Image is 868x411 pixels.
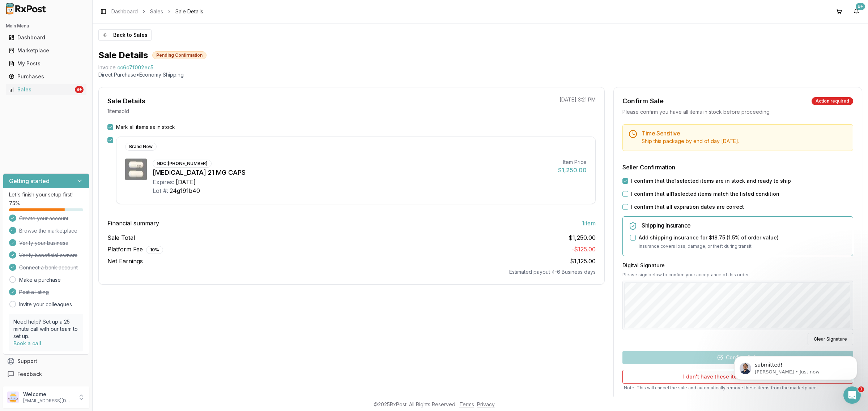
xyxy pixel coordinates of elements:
[6,57,86,70] a: My Posts
[558,159,587,166] div: Item Price
[23,391,73,398] p: Welcome
[98,49,148,61] h1: Sale Details
[19,252,77,259] span: Verify beneficial owners
[3,3,49,14] img: RxPost Logo
[98,64,116,71] div: Invoice
[153,160,212,168] div: NDC: [PHONE_NUMBER]
[622,262,853,269] h3: Digital Signature
[3,355,89,368] button: Support
[9,34,84,41] div: Dashboard
[146,246,163,254] div: 10 %
[639,243,847,250] p: Insurance covers loss, damage, or theft during transit.
[19,264,78,271] span: Connect a bank account
[19,215,68,222] span: Create your account
[9,86,73,93] div: Sales
[6,44,86,57] a: Marketplace
[125,143,157,151] div: Brand New
[111,8,138,15] a: Dashboard
[631,203,744,211] label: I confirm that all expiration dates are correct
[19,301,72,308] a: Invite your colleagues
[642,222,847,228] h5: Shipping Insurance
[642,130,847,136] h5: Time Sensitive
[170,186,200,195] div: 24g191b40
[107,257,143,265] span: Net Earnings
[639,234,779,241] label: Add shipping insurance for $18.75 ( 1.5 % of order value)
[17,371,42,378] span: Feedback
[175,8,203,15] span: Sale Details
[153,186,168,195] div: Lot #:
[107,245,163,254] span: Platform Fee
[98,71,862,78] p: Direct Purchase • Economy Shipping
[98,29,152,41] button: Back to Sales
[808,333,853,345] button: Clear Signature
[9,191,83,198] p: Let's finish your setup first!
[107,268,596,276] div: Estimated payout 4-6 Business days
[9,60,84,67] div: My Posts
[9,177,50,185] h3: Getting started
[116,124,175,131] label: Mark all items as in stock
[582,219,596,228] span: 1 item
[3,84,89,95] button: Sales9+
[571,246,596,253] span: - $125.00
[6,83,86,96] a: Sales9+
[3,71,89,82] button: Purchases
[6,23,86,29] h2: Main Menu
[559,96,596,103] p: [DATE] 3:21 PM
[723,341,868,391] iframe: Intercom notifications message
[9,200,20,207] span: 75 %
[6,70,86,83] a: Purchases
[622,108,853,116] div: Please confirm you have all items in stock before proceeding
[9,73,84,80] div: Purchases
[176,178,196,186] div: [DATE]
[6,31,86,44] a: Dashboard
[3,32,89,43] button: Dashboard
[19,289,49,296] span: Post a listing
[558,166,587,174] div: $1,250.00
[843,386,861,404] iframe: Intercom live chat
[7,391,19,403] img: User avatar
[477,401,495,407] a: Privacy
[631,190,779,198] label: I confirm that all 1 selected items match the listed condition
[13,340,41,346] a: Book a call
[153,168,552,178] div: [MEDICAL_DATA] 21 MG CAPS
[622,385,853,391] p: Note: This will cancel the sale and automatically remove these items from the marketplace.
[19,276,61,284] a: Make a purchase
[23,398,73,404] p: [EMAIL_ADDRESS][DOMAIN_NAME]
[631,177,791,185] label: I confirm that the 1 selected items are in stock and ready to ship
[3,368,89,381] button: Feedback
[107,233,135,242] span: Sale Total
[812,97,853,105] div: Action required
[622,96,664,106] div: Confirm Sale
[13,318,79,340] p: Need help? Set up a 25 minute call with our team to set up.
[75,86,84,93] div: 9+
[858,386,864,392] span: 1
[622,272,853,278] p: Please sign below to confirm your acceptance of this order
[19,239,68,247] span: Verify your business
[9,47,84,54] div: Marketplace
[570,258,596,265] span: $1,125.00
[19,227,77,234] span: Browse the marketplace
[153,178,174,186] div: Expires:
[569,233,596,242] span: $1,250.00
[642,138,739,144] span: Ship this package by end of day [DATE] .
[622,370,853,384] button: I don't have these items available anymore
[107,96,145,106] div: Sale Details
[125,159,147,180] img: Caplyta 21 MG CAPS
[851,6,862,17] button: 9+
[107,108,129,115] p: 1 item sold
[107,219,159,228] span: Financial summary
[856,3,865,10] div: 9+
[117,64,153,71] span: cc6c7f002ec5
[111,8,203,15] nav: breadcrumb
[459,401,474,407] a: Terms
[150,8,163,15] a: Sales
[622,163,853,172] h3: Seller Confirmation
[3,58,89,69] button: My Posts
[3,45,89,56] button: Marketplace
[152,51,207,59] div: Pending Confirmation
